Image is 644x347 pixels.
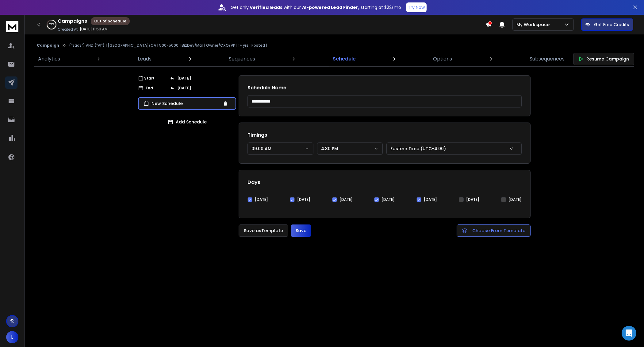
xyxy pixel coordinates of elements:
[530,55,565,63] p: Subsequences
[229,55,255,63] p: Sequences
[58,27,79,32] p: Created At:
[317,142,383,155] button: 4:30 PM
[6,331,18,343] button: L
[433,55,452,63] p: Options
[381,197,395,202] label: [DATE]
[247,84,522,92] h1: Schedule Name
[390,146,448,152] p: Eastern Time (UTC-4:00)
[457,224,531,237] button: Choose From Template
[239,224,288,237] button: Save asTemplate
[134,52,155,66] a: Leads
[58,18,87,25] h1: Campaigns
[526,52,568,66] a: Subsequences
[516,21,552,28] p: My Workspace
[333,55,356,63] p: Schedule
[91,17,130,25] div: Out of Schedule
[297,197,310,202] label: [DATE]
[472,228,525,234] span: Choose From Template
[138,116,236,128] button: Add Schedule
[146,86,153,91] p: End
[38,55,60,63] p: Analytics
[291,224,311,237] button: Save
[622,326,636,341] div: Open Intercom Messenger
[466,197,479,202] label: [DATE]
[144,76,155,81] p: Start
[80,27,108,32] p: [DATE] 11:50 AM
[49,23,54,26] p: 24 %
[250,4,282,10] strong: verified leads
[339,197,353,202] label: [DATE]
[231,4,401,10] p: Get only with our starting at $22/mo
[151,100,220,107] p: New Schedule
[508,197,522,202] label: [DATE]
[573,53,634,65] button: Resume Campaign
[34,52,64,66] a: Analytics
[302,4,359,10] strong: AI-powered Lead Finder,
[225,52,259,66] a: Sequences
[406,2,427,12] button: Try Now
[247,142,313,155] button: 09:00 AM
[247,131,522,139] h1: Timings
[429,52,456,66] a: Options
[6,21,18,32] img: logo
[424,197,437,202] label: [DATE]
[177,76,191,81] p: [DATE]
[594,21,629,28] p: Get Free Credits
[177,86,191,91] p: [DATE]
[408,4,425,10] p: Try Now
[581,18,633,31] button: Get Free Credits
[329,52,359,66] a: Schedule
[255,197,268,202] label: [DATE]
[69,43,267,48] p: ("SaaS") AND ("AI") | [GEOGRAPHIC_DATA]/CA | 500-5000 | BizDev/Mar | Owner/CXO/VP | 1+ yrs | Post...
[37,43,59,48] button: Campaign
[138,55,151,63] p: Leads
[247,179,522,186] h1: Days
